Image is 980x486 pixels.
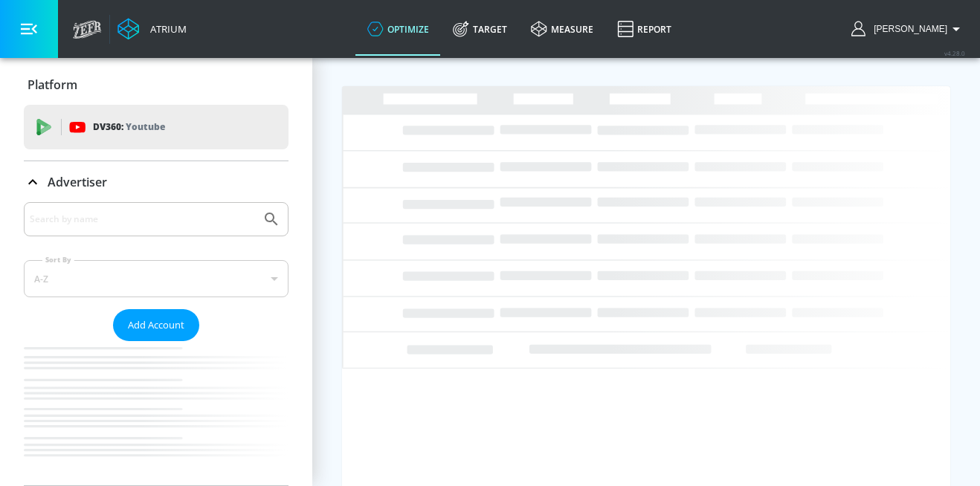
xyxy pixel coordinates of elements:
p: Platform [28,77,77,93]
div: Platform [24,64,288,106]
span: login as: emily.shoemaker@zefr.com [868,24,947,34]
div: Advertiser [24,161,288,203]
div: A-Z [24,260,288,297]
p: Youtube [126,119,165,135]
input: Search by name [30,210,255,229]
span: v 4.28.0 [944,49,965,57]
div: DV360: Youtube [24,105,288,149]
p: Advertiser [48,174,107,190]
a: Report [605,2,683,56]
div: Advertiser [24,202,288,485]
span: Add Account [128,317,184,334]
button: [PERSON_NAME] [851,20,965,38]
a: optimize [355,2,441,56]
a: Target [441,2,519,56]
a: measure [519,2,605,56]
p: DV360: [93,119,165,135]
nav: list of Advertiser [24,341,288,485]
button: Add Account [113,309,199,341]
label: Sort By [42,255,74,265]
div: Atrium [144,22,187,36]
a: Atrium [117,18,187,40]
